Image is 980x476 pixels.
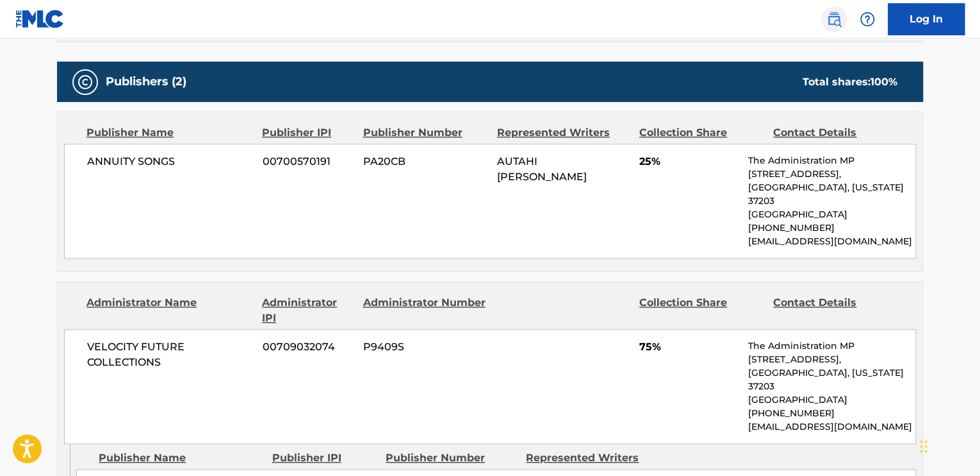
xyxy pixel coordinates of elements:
[263,339,354,355] span: 00709032074
[272,450,376,466] div: Publisher IPI
[386,450,516,466] div: Publisher Number
[748,393,915,407] p: [GEOGRAPHIC_DATA]
[748,420,915,434] p: [EMAIL_ADDRESS][DOMAIN_NAME]
[920,427,927,466] div: Drag
[748,208,915,221] p: [GEOGRAPHIC_DATA]
[888,3,965,35] a: Log In
[363,154,487,169] span: PA20CB
[748,353,915,366] p: [STREET_ADDRESS],
[262,125,353,140] div: Publisher IPI
[748,167,915,181] p: [STREET_ADDRESS],
[826,12,842,27] img: search
[106,74,186,89] h5: Publishers (2)
[87,154,253,169] span: ANNUITY SONGS
[748,235,915,248] p: [EMAIL_ADDRESS][DOMAIN_NAME]
[916,414,980,476] iframe: Chat Widget
[748,181,915,208] p: [GEOGRAPHIC_DATA], [US_STATE] 37203
[86,295,252,326] div: Administrator Name
[526,450,657,466] div: Represented Writers
[263,154,354,169] span: 00700570191
[363,125,487,140] div: Publisher Number
[363,339,487,355] span: P9409S
[99,450,262,466] div: Publisher Name
[262,295,353,326] div: Administrator IPI
[639,154,739,169] span: 25%
[860,12,875,27] img: help
[748,154,915,167] p: The Administration MP
[748,407,915,420] p: [PHONE_NUMBER]
[870,76,897,88] span: 100 %
[773,125,897,140] div: Contact Details
[497,125,630,140] div: Represented Writers
[773,295,897,326] div: Contact Details
[803,74,897,90] div: Total shares:
[15,10,65,28] img: MLC Logo
[854,6,880,32] div: Help
[86,125,252,140] div: Publisher Name
[821,6,847,32] a: Public Search
[639,295,764,326] div: Collection Share
[639,125,764,140] div: Collection Share
[748,366,915,393] p: [GEOGRAPHIC_DATA], [US_STATE] 37203
[748,339,915,353] p: The Administration MP
[748,221,915,235] p: [PHONE_NUMBER]
[78,74,93,90] img: Publishers
[497,155,587,183] span: AUTAHI [PERSON_NAME]
[639,339,739,355] span: 75%
[363,295,487,326] div: Administrator Number
[87,339,253,370] span: VELOCITY FUTURE COLLECTIONS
